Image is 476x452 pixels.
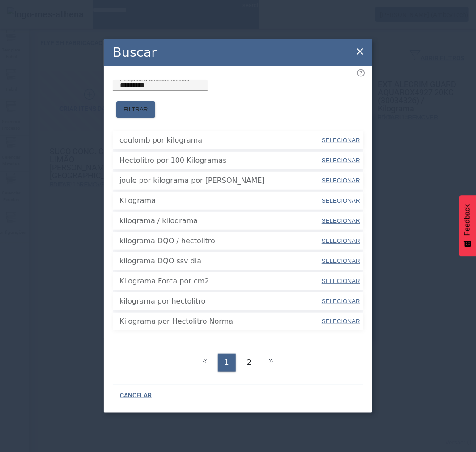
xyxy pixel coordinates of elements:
button: SELECIONAR [321,193,361,209]
span: Kilograma [119,195,321,206]
button: SELECIONAR [321,293,361,309]
span: SELECIONAR [322,157,360,164]
span: Kilograma Forca por cm2 [119,276,321,287]
span: 2 [247,357,251,368]
button: SELECIONAR [321,132,361,148]
button: SELECIONAR [321,253,361,269]
span: Kilograma por Hectolitro Norma [119,316,321,327]
button: SELECIONAR [321,313,361,329]
button: SELECIONAR [321,152,361,169]
span: SELECIONAR [322,177,360,184]
button: FILTRAR [116,101,155,118]
button: SELECIONAR [321,233,361,249]
span: kilograma DQO ssv dia [119,256,321,266]
span: CANCELAR [120,391,152,400]
span: SELECIONAR [322,318,360,325]
button: SELECIONAR [321,273,361,289]
span: coulomb por kilograma [119,135,321,146]
button: SELECIONAR [321,213,361,229]
span: SELECIONAR [322,197,360,204]
span: SELECIONAR [322,298,360,304]
button: Feedback - Mostrar pesquisa [459,195,476,256]
span: kilograma / kilograma [119,215,321,226]
span: SELECIONAR [322,137,360,144]
span: Hectolitro por 100 Kilogramas [119,155,321,166]
span: FILTRAR [123,105,148,114]
span: kilograma por hectolitro [119,296,321,307]
span: SELECIONAR [322,217,360,224]
span: SELECIONAR [322,258,360,264]
span: SELECIONAR [322,278,360,284]
mat-label: Pesquise a unidade medida [120,76,190,82]
button: CANCELAR [113,388,159,404]
h2: Buscar [113,43,157,62]
span: Feedback [463,204,472,236]
span: joule por kilograma por [PERSON_NAME] [119,175,321,186]
span: SELECIONAR [322,237,360,244]
span: kilograma DQO / hectolitro [119,236,321,246]
button: SELECIONAR [321,173,361,189]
